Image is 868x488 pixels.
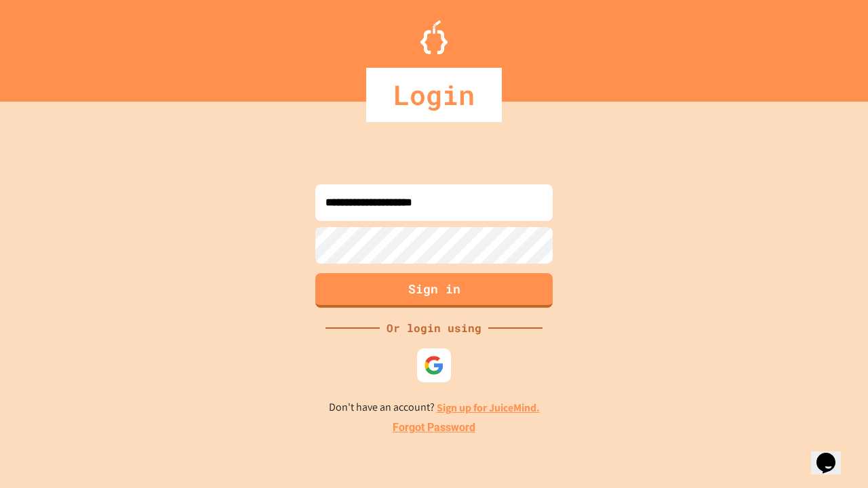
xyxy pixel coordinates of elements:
button: Sign in [315,273,553,308]
a: Forgot Password [393,420,475,436]
img: Logo.svg [420,20,448,54]
p: Don't have an account? [329,399,540,416]
a: Sign up for JuiceMind. [437,401,540,415]
img: google-icon.svg [424,355,444,375]
div: Login [366,68,502,122]
iframe: chat widget [811,434,854,474]
iframe: chat widget [755,375,854,432]
div: Or login using [380,320,488,336]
